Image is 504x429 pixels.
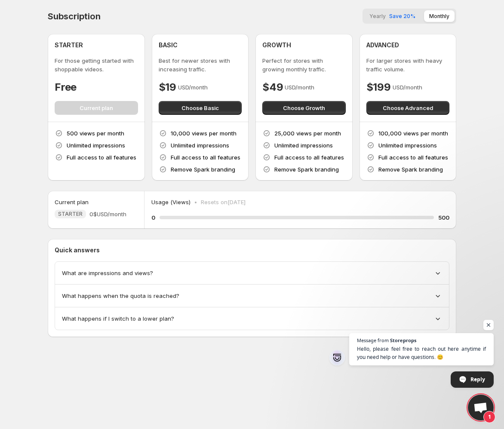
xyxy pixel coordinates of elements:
button: Choose Advanced [366,101,450,115]
p: 25,000 views per month [274,129,341,138]
p: USD/month [178,83,208,92]
button: Monthly [424,10,455,22]
span: What happens if I switch to a lower plan? [62,314,174,323]
h4: Subscription [48,11,101,21]
p: Best for newer stores with increasing traffic. [159,56,242,74]
p: Unlimited impressions [67,141,125,150]
span: Message from [357,338,389,343]
span: Choose Growth [283,104,325,112]
span: 0$ USD/month [89,210,126,218]
h5: 500 [438,213,449,222]
p: For those getting started with shoppable videos. [55,56,138,74]
h4: Free [55,80,77,94]
p: Unlimited impressions [171,141,229,150]
span: What happens when the quota is reached? [62,291,179,300]
p: 500 views per month [67,129,124,138]
button: YearlySave 20% [364,10,421,22]
span: Hello, please feel free to reach out here anytime if you need help or have questions. 😊 [357,345,486,361]
p: • [194,198,197,206]
button: Choose Growth [262,101,346,115]
p: Perfect for stores with growing monthly traffic. [262,56,346,74]
p: Quick answers [55,246,449,254]
h5: Current plan [55,198,89,206]
span: Storeprops [390,338,416,343]
h4: $199 [366,80,391,94]
span: Reply [470,372,485,387]
p: USD/month [393,83,422,92]
span: What are impressions and views? [62,269,153,277]
h4: GROWTH [262,41,291,49]
p: Unlimited impressions [378,141,437,150]
span: Choose Advanced [383,104,433,112]
p: Full access to all features [378,153,448,162]
p: Full access to all features [171,153,240,162]
p: 10,000 views per month [171,129,237,138]
p: Remove Spark branding [171,165,235,174]
p: Resets on [DATE] [201,198,246,206]
span: Save 20% [389,13,415,19]
p: Remove Spark branding [274,165,339,174]
p: Usage (Views) [151,198,191,206]
p: 100,000 views per month [378,129,448,138]
h4: $49 [262,80,283,94]
p: Full access to all features [274,153,344,162]
p: Unlimited impressions [274,141,333,150]
p: For larger stores with heavy traffic volume. [366,56,450,74]
h4: ADVANCED [366,41,399,49]
span: 1 [483,411,495,423]
h4: STARTER [55,41,83,49]
p: Remove Spark branding [378,165,443,174]
span: STARTER [58,211,83,218]
span: Yearly [369,13,386,19]
h5: 0 [151,213,155,222]
span: Choose Basic [181,104,219,112]
h4: BASIC [159,41,178,49]
h4: $19 [159,80,176,94]
p: Full access to all features [67,153,136,162]
button: Choose Basic [159,101,242,115]
a: Open chat [468,395,494,420]
p: USD/month [285,83,314,92]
